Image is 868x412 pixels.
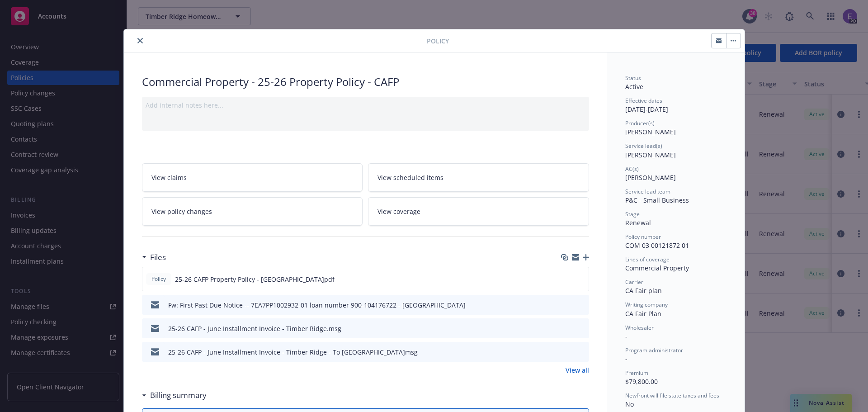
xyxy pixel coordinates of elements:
span: Active [625,82,643,91]
h3: Files [150,251,166,263]
span: [PERSON_NAME] [625,128,676,136]
a: View scheduled items [368,163,589,192]
span: 25-26 CAFP Property Policy - [GEOGRAPHIC_DATA]pdf [175,275,335,284]
div: Files [142,251,166,263]
div: 25-26 CAFP - June Installment Invoice - Timber Ridge.msg [168,324,341,333]
div: Fw: First Past Due Notice -- 7EA7PP1002932-01 loan number 900-104176722 - [GEOGRAPHIC_DATA] [168,300,466,310]
span: View claims [151,173,187,182]
span: P&C - Small Business [625,196,689,204]
span: Effective dates [625,97,662,104]
button: preview file [577,324,585,333]
div: Billing summary [142,389,207,401]
span: View coverage [377,207,420,216]
span: [PERSON_NAME] [625,151,676,159]
span: View policy changes [151,207,212,216]
button: preview file [577,275,585,284]
div: Commercial Property - 25-26 Property Policy - CAFP [142,74,589,90]
span: Wholesaler [625,324,654,331]
button: download file [563,347,570,357]
div: Add internal notes here... [146,100,585,110]
span: Policy [427,36,449,46]
span: Producer(s) [625,119,655,127]
span: CA Fair plan [625,286,662,295]
span: Newfront will file state taxes and fees [625,392,719,399]
span: $79,800.00 [625,377,658,386]
span: COM 03 00121872 01 [625,241,689,250]
span: Renewal [625,218,651,227]
span: Service lead(s) [625,142,662,150]
div: Commercial Property [625,263,726,273]
div: [DATE] - [DATE] [625,97,726,114]
span: Status [625,74,641,82]
span: No [625,400,634,408]
div: 25-26 CAFP - June Installment Invoice - Timber Ridge - To [GEOGRAPHIC_DATA]msg [168,347,418,357]
span: Policy number [625,233,661,241]
button: download file [563,324,570,333]
span: Program administrator [625,346,683,354]
span: Writing company [625,301,668,308]
span: Policy [150,275,168,283]
span: - [625,355,627,363]
button: download file [562,275,570,284]
a: View claims [142,163,363,192]
h3: Billing summary [150,389,207,401]
button: preview file [577,300,585,310]
span: AC(s) [625,165,639,173]
button: download file [563,300,570,310]
button: preview file [577,347,585,357]
span: Stage [625,210,640,218]
a: View coverage [368,197,589,226]
span: Lines of coverage [625,256,670,263]
a: View all [566,365,589,375]
span: - [625,332,627,341]
span: Premium [625,369,648,377]
button: close [135,35,146,46]
span: Service lead team [625,188,670,195]
span: Carrier [625,278,643,286]
a: View policy changes [142,197,363,226]
span: [PERSON_NAME] [625,173,676,182]
span: CA Fair Plan [625,309,661,318]
span: View scheduled items [377,173,443,182]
